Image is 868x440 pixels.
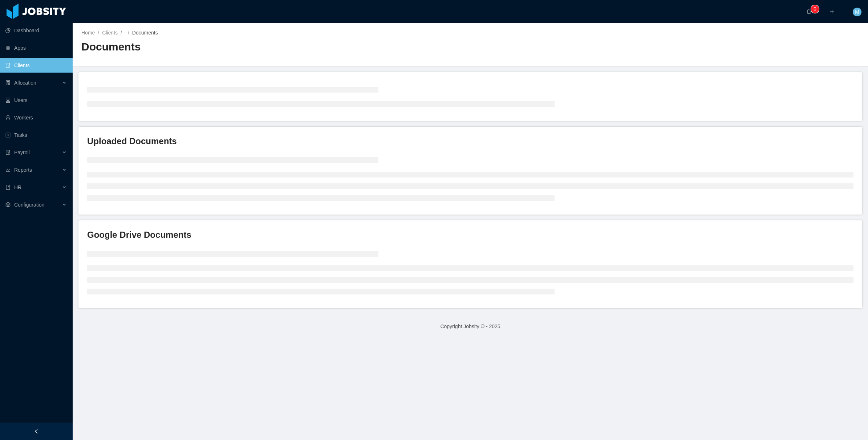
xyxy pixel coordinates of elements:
[5,58,67,73] a: icon: auditClients
[5,110,67,125] a: icon: userWorkers
[5,185,11,190] i: icon: book
[5,128,67,142] a: icon: profileTasks
[14,184,21,190] span: HR
[102,30,118,36] a: Clients
[98,30,99,36] span: /
[14,150,30,155] span: Payroll
[87,229,853,241] h3: Google Drive Documents
[855,8,859,16] span: M
[5,23,67,38] a: icon: pie-chartDashboard
[81,30,95,36] a: Home
[87,135,853,147] h3: Uploaded Documents
[14,80,36,86] span: Allocation
[811,5,819,13] sup: 0
[132,30,158,36] span: Documents
[5,150,11,155] i: icon: file-protect
[806,9,811,14] i: icon: bell
[5,167,11,172] i: icon: line-chart
[128,30,129,36] span: /
[121,30,122,36] span: /
[5,202,11,207] i: icon: setting
[14,167,32,173] span: Reports
[5,93,67,107] a: icon: robotUsers
[81,40,470,54] h2: Documents
[830,9,835,14] i: icon: plus
[5,80,11,85] i: icon: solution
[5,41,67,55] a: icon: appstoreApps
[14,202,44,208] span: Configuration
[73,314,868,339] footer: Copyright Jobsity © - 2025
